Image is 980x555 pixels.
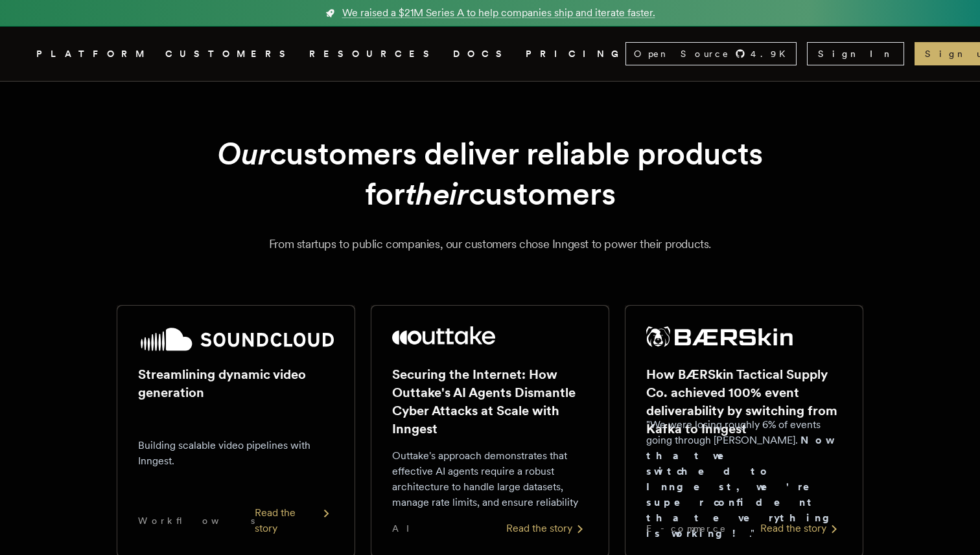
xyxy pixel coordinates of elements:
em: their [405,175,469,212]
p: Outtake's approach demonstrates that effective AI agents require a robust architecture to handle ... [392,448,588,510]
button: RESOURCES [309,46,437,62]
img: Outtake [392,326,495,345]
h2: Securing the Internet: How Outtake's AI Agents Dismantle Cyber Attacks at Scale with Inngest [392,365,588,438]
a: CUSTOMERS [165,46,294,62]
p: "We were losing roughly 6% of events going through [PERSON_NAME]. ." [646,417,842,541]
strong: Now that we switched to Inngest, we're super confident that everything is working! [646,434,839,539]
a: Sign In [807,42,904,65]
span: E-commerce [646,522,727,535]
span: Open Source [634,47,730,60]
p: Building scalable video pipelines with Inngest. [138,438,334,469]
div: Read the story [506,521,588,536]
a: PRICING [526,46,625,62]
em: Our [217,135,270,172]
button: PLATFORM [36,46,150,62]
span: AI [392,522,421,535]
h2: How BÆRSkin Tactical Supply Co. achieved 100% event deliverability by switching from Kafka to Inn... [646,365,842,438]
p: From startups to public companies, our customers chose Inngest to power their products. [52,235,928,253]
img: BÆRSkin Tactical Supply Co. [646,326,793,347]
img: SoundCloud [138,326,334,352]
h1: customers deliver reliable products for customers [148,133,832,214]
span: We raised a $21M Series A to help companies ship and iterate faster. [342,5,655,21]
a: DOCS [453,46,510,62]
div: Read the story [255,505,334,536]
span: Workflows [138,514,255,527]
span: 4.9 K [751,47,793,60]
div: Read the story [760,521,842,536]
h2: Streamlining dynamic video generation [138,365,334,402]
